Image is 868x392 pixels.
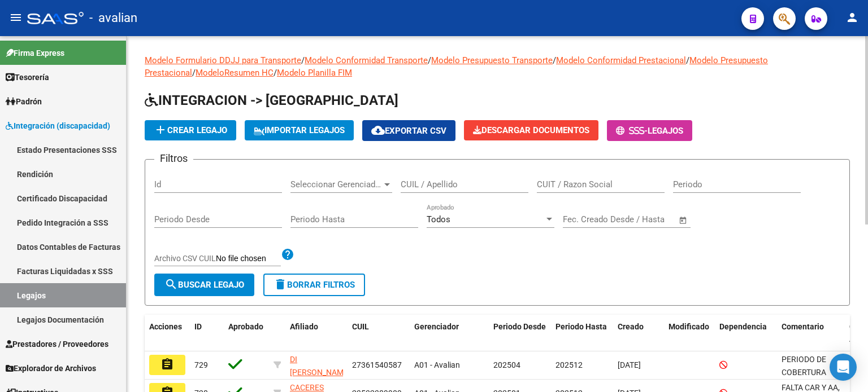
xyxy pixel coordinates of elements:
[618,322,644,331] span: Creado
[277,68,352,78] a: Modelo Planilla FIM
[154,274,254,296] button: Buscar Legajo
[556,55,686,65] a: Modelo Conformidad Prestacional
[6,95,42,108] span: Padrón
[6,362,96,375] span: Explorador de Archivos
[6,71,49,83] span: Tesorería
[618,360,641,369] span: [DATE]
[224,315,269,352] datatable-header-cell: Aprobado
[352,360,402,369] span: 27361540587
[473,125,589,135] span: Descargar Documentos
[285,315,348,352] datatable-header-cell: Afiliado
[164,278,178,291] mat-icon: search
[664,315,715,352] datatable-header-cell: Modificado
[613,315,664,352] datatable-header-cell: Creado
[6,120,110,132] span: Integración (discapacidad)
[145,93,398,108] span: INTEGRACION -> [GEOGRAPHIC_DATA]
[555,360,583,369] span: 202512
[489,315,551,352] datatable-header-cell: Periodo Desde
[715,315,777,352] datatable-header-cell: Dependencia
[6,47,64,59] span: Firma Express
[610,214,665,224] input: End date
[154,125,227,135] span: Crear Legajo
[555,322,607,331] span: Periodo Hasta
[414,322,459,331] span: Gerenciador
[6,338,108,350] span: Prestadores / Proveedores
[830,354,857,381] div: Open Intercom Messenger
[245,120,354,140] button: IMPORTAR LEGAJOS
[254,125,345,135] span: IMPORTAR LEGAJOS
[145,55,301,65] a: Modelo Formulario DDJJ para Transporte
[719,322,767,331] span: Dependencia
[194,322,202,331] span: ID
[551,315,613,352] datatable-header-cell: Periodo Hasta
[563,214,600,224] input: Start date
[160,358,174,371] mat-icon: assignment
[216,254,281,264] input: Archivo CSV CUIL
[154,151,193,166] h3: Filtros
[648,126,683,136] span: Legajos
[427,214,450,224] span: Todos
[194,360,208,369] span: 729
[190,315,224,352] datatable-header-cell: ID
[362,120,455,141] button: Exportar CSV
[464,120,598,140] button: Descargar Documentos
[305,55,428,65] a: Modelo Conformidad Transporte
[607,120,692,141] button: -Legajos
[777,315,845,352] datatable-header-cell: Comentario
[431,55,553,65] a: Modelo Presupuesto Transporte
[290,179,382,190] span: Seleccionar Gerenciador
[616,126,648,136] span: -
[281,248,294,261] mat-icon: help
[414,360,460,369] span: A01 - Avalian
[154,123,167,136] mat-icon: add
[154,254,216,263] span: Archivo CSV CUIL
[196,68,274,78] a: ModeloResumen HC
[352,322,369,331] span: CUIL
[164,280,244,290] span: Buscar Legajo
[274,278,287,291] mat-icon: delete
[145,315,190,352] datatable-header-cell: Acciones
[410,315,489,352] datatable-header-cell: Gerenciador
[274,280,355,290] span: Borrar Filtros
[263,274,365,296] button: Borrar Filtros
[669,322,709,331] span: Modificado
[290,322,318,331] span: Afiliado
[89,6,137,30] span: - avalian
[149,322,182,331] span: Acciones
[348,315,410,352] datatable-header-cell: CUIL
[845,11,859,24] mat-icon: person
[677,214,690,227] button: Open calendar
[228,322,263,331] span: Aprobado
[493,322,546,331] span: Periodo Desde
[290,355,350,377] span: DI [PERSON_NAME]
[9,11,23,24] mat-icon: menu
[371,126,446,136] span: Exportar CSV
[371,124,385,137] mat-icon: cloud_download
[782,322,824,331] span: Comentario
[145,120,236,140] button: Crear Legajo
[493,360,520,369] span: 202504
